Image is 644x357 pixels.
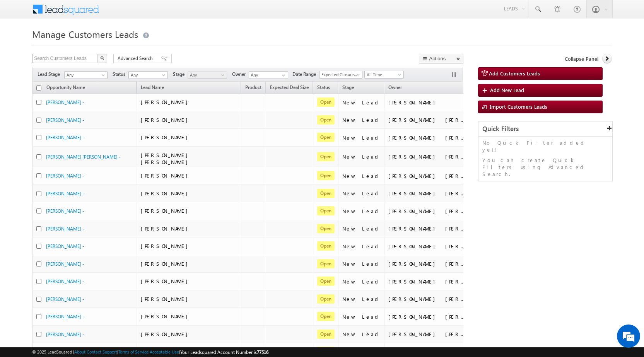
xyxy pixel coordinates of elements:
[141,331,191,337] span: [PERSON_NAME]
[342,278,381,285] div: New Lead
[46,99,84,105] a: [PERSON_NAME] -
[292,71,319,78] span: Date Range
[388,243,466,250] div: [PERSON_NAME] [PERSON_NAME]
[317,241,335,251] span: Open
[342,296,381,302] div: New Lead
[478,121,612,137] div: Quick Filters
[388,116,466,123] div: [PERSON_NAME] [PERSON_NAME]
[141,243,191,249] span: [PERSON_NAME]
[188,71,227,79] a: Any
[141,190,191,196] span: [PERSON_NAME]
[266,83,313,93] a: Expected Deal Size
[118,55,155,62] span: Advanced Search
[40,41,130,51] div: Chat with us now
[317,294,335,304] span: Open
[317,97,335,107] span: Open
[317,330,335,339] span: Open
[319,71,360,78] span: Expected Closure Date
[313,83,334,93] a: Status
[65,72,105,79] span: Any
[180,349,268,355] span: Your Leadsquared Account Number is
[105,238,140,249] em: Start Chat
[482,157,608,178] p: You can create Quick Filters using Advanced Search.
[46,135,84,140] a: [PERSON_NAME] -
[342,313,381,320] div: New Lead
[46,154,121,160] a: [PERSON_NAME] [PERSON_NAME] -
[46,296,84,302] a: [PERSON_NAME] -
[46,261,84,267] a: [PERSON_NAME] -
[489,70,540,77] span: Add Customers Leads
[419,54,463,63] button: Actions
[490,103,547,110] span: Import Customers Leads
[232,71,249,78] span: Owner
[482,139,608,153] p: No Quick Filter added yet!
[32,28,138,40] span: Manage Customers Leads
[388,260,466,267] div: [PERSON_NAME] [PERSON_NAME]
[270,84,309,90] span: Expected Deal Size
[118,349,149,354] a: Terms of Service
[249,71,288,79] input: Type to Search
[490,87,524,93] span: Add New Lead
[141,152,191,165] span: [PERSON_NAME] [PERSON_NAME]
[38,71,63,78] span: Lead Stage
[278,72,287,79] a: Show All Items
[46,331,84,337] a: [PERSON_NAME] -
[141,172,191,179] span: [PERSON_NAME]
[46,173,84,179] a: [PERSON_NAME] -
[46,243,84,249] a: [PERSON_NAME] -
[46,117,84,123] a: [PERSON_NAME] -
[36,85,41,91] input: Check all records
[141,99,191,105] span: [PERSON_NAME]
[388,173,466,179] div: [PERSON_NAME] [PERSON_NAME]
[43,83,89,93] a: Opportunity Name
[150,349,179,354] a: Acceptable Use
[342,99,381,106] div: New Lead
[141,207,191,214] span: [PERSON_NAME]
[388,278,466,285] div: [PERSON_NAME] [PERSON_NAME]
[317,152,335,161] span: Open
[342,190,381,197] div: New Lead
[317,259,335,268] span: Open
[188,72,225,79] span: Any
[342,243,381,250] div: New Lead
[388,296,466,302] div: [PERSON_NAME] [PERSON_NAME]
[10,72,141,232] textarea: Type your message and hit 'Enter'
[141,225,191,232] span: [PERSON_NAME]
[317,133,335,142] span: Open
[388,331,466,338] div: [PERSON_NAME] [PERSON_NAME]
[137,83,168,93] span: Lead Name
[565,55,598,62] span: Collapse Panel
[338,83,358,93] a: Stage
[128,71,168,79] a: Any
[342,225,381,232] div: New Lead
[46,191,84,196] a: [PERSON_NAME] -
[113,71,128,78] span: Status
[129,72,166,79] span: Any
[342,153,381,160] div: New Lead
[64,71,108,79] a: Any
[317,277,335,286] span: Open
[257,349,268,355] span: 77516
[46,314,84,319] a: [PERSON_NAME] -
[365,71,401,78] span: All Time
[46,208,84,214] a: [PERSON_NAME] -
[388,134,466,141] div: [PERSON_NAME] [PERSON_NAME]
[141,116,191,123] span: [PERSON_NAME]
[74,349,85,354] a: About
[364,71,404,79] a: All Time
[317,224,335,233] span: Open
[342,173,381,179] div: New Lead
[127,4,145,22] div: Minimize live chat window
[141,313,191,319] span: [PERSON_NAME]
[87,349,117,354] a: Contact Support
[342,208,381,215] div: New Lead
[317,189,335,198] span: Open
[13,41,32,51] img: d_60004797649_company_0_60004797649
[317,206,335,215] span: Open
[317,115,335,125] span: Open
[141,296,191,302] span: [PERSON_NAME]
[100,56,104,60] img: Search
[388,225,466,232] div: [PERSON_NAME] [PERSON_NAME]
[342,331,381,338] div: New Lead
[342,84,354,90] span: Stage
